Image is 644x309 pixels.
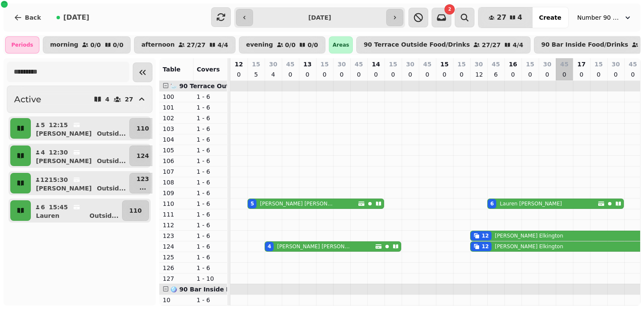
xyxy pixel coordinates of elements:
[163,242,190,251] p: 124
[578,70,585,79] p: 0
[170,286,266,293] span: 🪩 90 Bar Inside Food/Drinks
[572,10,637,25] button: Number 90 Bar
[320,60,328,68] p: 15
[577,60,585,68] p: 17
[97,129,126,138] p: Outsid ...
[407,70,414,79] p: 0
[33,146,128,166] button: 412:30[PERSON_NAME]Outsid...
[134,36,236,53] button: afternoon27/274/4
[163,178,190,187] p: 108
[105,96,110,102] p: 4
[355,60,363,68] p: 45
[163,146,190,154] p: 105
[373,70,379,79] p: 0
[197,103,224,112] p: 1 - 6
[25,15,41,21] span: Back
[137,124,149,133] p: 110
[113,42,124,48] p: 0 / 0
[561,70,568,79] p: 0
[246,42,273,48] p: evening
[163,167,190,176] p: 107
[187,42,206,48] p: 27 / 27
[440,60,448,68] p: 15
[7,7,48,28] button: Back
[50,42,78,48] p: morning
[270,70,277,79] p: 4
[163,103,190,112] p: 101
[40,203,45,211] p: 6
[236,70,242,79] p: 0
[500,200,562,207] p: Lauren [PERSON_NAME]
[197,296,224,304] p: 1 - 6
[129,118,156,139] button: 110
[252,60,260,68] p: 15
[33,200,120,221] button: 615:45LaurenOutsid...
[122,200,149,221] button: 110
[163,135,190,144] p: 104
[355,70,362,79] p: 0
[389,60,397,68] p: 15
[163,210,190,219] p: 111
[544,70,551,79] p: 0
[269,60,277,68] p: 30
[253,70,259,79] p: 5
[457,60,465,68] p: 15
[197,199,224,208] p: 1 - 6
[478,7,532,28] button: 274
[303,60,311,68] p: 13
[495,232,563,239] p: [PERSON_NAME] Elkington
[277,243,351,250] p: [PERSON_NAME] [PERSON_NAME]
[163,221,190,229] p: 112
[474,60,483,68] p: 30
[321,70,328,79] p: 0
[129,206,142,215] p: 110
[423,60,431,68] p: 45
[543,60,551,68] p: 30
[492,60,500,68] p: 45
[197,221,224,229] p: 1 - 6
[36,129,92,138] p: [PERSON_NAME]
[197,242,224,251] p: 1 - 6
[137,175,149,183] p: 123
[595,70,602,79] p: 0
[364,42,470,48] p: 90 Terrace Outside Food/Drinks
[141,42,175,48] p: afternoon
[197,167,224,176] p: 1 - 6
[163,274,190,283] p: 127
[133,62,152,82] button: Collapse sidebar
[424,70,431,79] p: 0
[97,184,126,193] p: Outsid ...
[7,86,152,113] button: Active427
[482,232,489,239] div: 12
[612,70,619,79] p: 0
[611,60,620,68] p: 30
[197,232,224,240] p: 1 - 6
[527,70,534,79] p: 0
[577,13,620,22] span: Number 90 Bar
[43,36,131,53] button: morning0/00/0
[197,253,224,261] p: 1 - 6
[594,60,602,68] p: 15
[560,60,568,68] p: 45
[526,60,534,68] p: 15
[163,189,190,197] p: 109
[125,96,133,102] p: 27
[475,70,482,79] p: 12
[356,36,531,53] button: 90 Terrace Outside Food/Drinks27/274/4
[36,211,60,220] p: Lauren
[137,152,149,160] p: 124
[482,42,501,48] p: 27 / 27
[14,93,41,105] h2: Active
[510,70,516,79] p: 0
[532,7,568,28] button: Create
[629,70,636,79] p: 0
[235,60,243,68] p: 12
[197,210,224,219] p: 1 - 6
[170,83,286,89] span: 🦢 90 Terrace Outside Food/Drinks
[218,42,228,48] p: 4 / 4
[197,264,224,272] p: 1 - 6
[163,296,190,304] p: 10
[197,92,224,101] p: 1 - 6
[163,125,190,133] p: 103
[33,173,128,193] button: 1215:30[PERSON_NAME]Outsid...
